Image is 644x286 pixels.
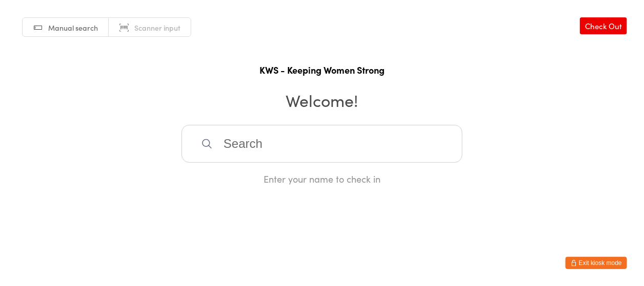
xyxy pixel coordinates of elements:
button: Exit kiosk mode [566,257,627,269]
span: Scanner input [134,23,180,33]
h2: Welcome! [10,89,634,112]
a: Check Out [580,17,627,34]
h1: KWS - Keeping Women Strong [10,63,634,76]
div: Enter your name to check in [182,172,462,185]
input: Search [182,125,462,163]
span: Manual search [48,23,98,33]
